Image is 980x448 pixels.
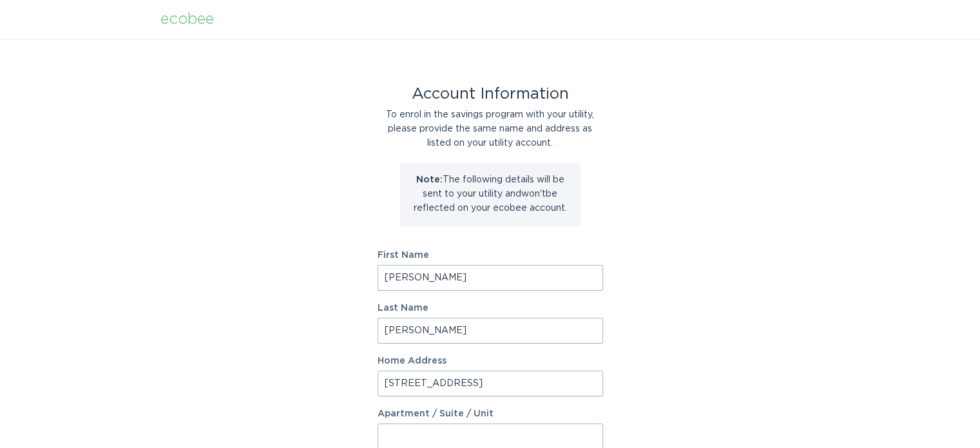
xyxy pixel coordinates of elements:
[378,251,603,260] label: First Name
[378,304,603,313] label: Last Name
[410,173,571,215] p: The following details will be sent to your utility and won't be reflected on your ecobee account.
[378,87,603,101] div: Account Information
[160,12,214,26] div: ecobee
[378,108,603,150] div: To enrol in the savings program with your utility, please provide the same name and address as li...
[378,356,603,365] label: Home Address
[416,175,443,184] strong: Note:
[378,409,603,418] label: Apartment / Suite / Unit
